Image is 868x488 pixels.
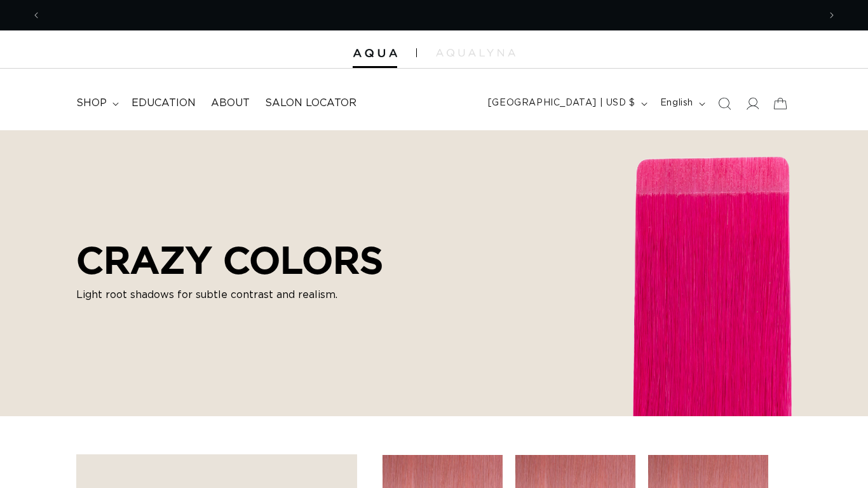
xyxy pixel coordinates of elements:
span: Education [132,97,196,110]
summary: shop [69,89,124,118]
button: English [653,91,710,116]
span: Salon Locator [265,97,356,110]
p: Light root shadows for subtle contrast and realism. [76,287,383,302]
a: Education [124,89,203,118]
span: shop [76,97,107,110]
span: English [660,97,693,110]
a: Salon Locator [257,89,364,118]
img: aqualyna.com [436,49,515,57]
button: Previous announcement [22,3,50,27]
summary: Search [710,90,738,118]
span: About [211,97,250,110]
h2: CRAZY COLORS [76,238,383,282]
img: Aqua Hair Extensions [353,49,397,58]
a: About [203,89,257,118]
span: [GEOGRAPHIC_DATA] | USD $ [488,97,635,110]
button: [GEOGRAPHIC_DATA] | USD $ [480,91,653,116]
button: Next announcement [818,3,846,27]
